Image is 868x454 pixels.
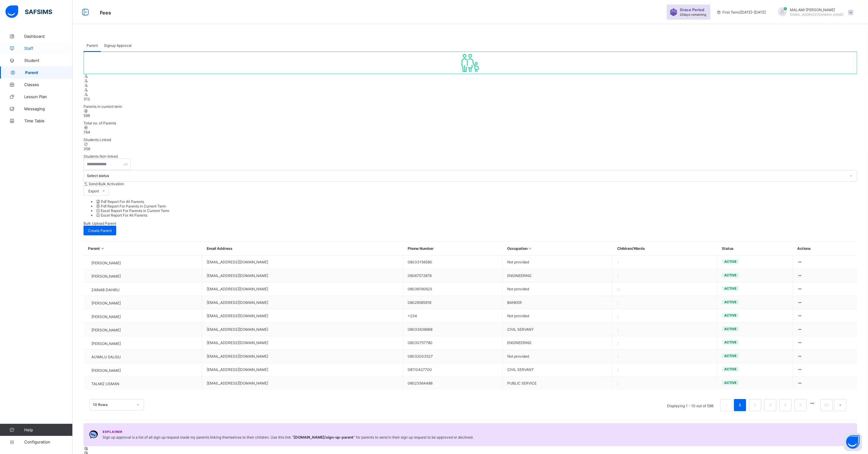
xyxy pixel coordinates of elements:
td: [EMAIL_ADDRESS][DOMAIN_NAME] [202,296,403,309]
span: session/term information [716,10,766,14]
span: [PERSON_NAME] [91,274,121,279]
span: Configuration [24,440,72,444]
span: Create Parent [88,228,112,233]
a: 5 [797,401,803,409]
th: Parent [84,242,202,256]
span: Students Linked [84,137,111,142]
li: dropdown-list-item-null-3 [96,213,857,217]
li: 1 [734,399,746,411]
span: Send Bulk Activation [89,182,124,186]
li: 上一页 [720,399,732,411]
td: 08030757780 [403,336,503,350]
span: Bulk Upload Parent [84,221,116,226]
span: Dashboard [24,34,73,39]
span: Export [88,189,99,193]
span: Parent [25,70,73,75]
span: Time Table [24,118,73,123]
td: Not provided [503,282,613,296]
li: Displaying 1 - 10 out of 598 [663,399,718,411]
span: active [724,286,737,291]
th: Email Address [202,242,403,256]
span: Help [24,427,72,432]
span: 22 days remaining [680,13,706,16]
span: AUWALU SALISU [91,355,121,359]
td: Not provided [503,309,613,323]
span: Students Not-linked [84,154,118,159]
li: 下一页 [834,399,846,411]
td: [EMAIL_ADDRESS][DOMAIN_NAME] [202,336,403,350]
td: CIVIL SERVANT [503,363,613,377]
td: [EMAIL_ADDRESS][DOMAIN_NAME] [202,363,403,377]
div: MALAMIMOHAMMED [772,7,856,17]
td: 08032003527 [403,349,503,363]
th: Occupation [503,242,613,256]
div: Select status [87,174,846,178]
td: 08067572878 [403,269,503,282]
span: Parents in current term [84,104,122,109]
li: 5 [794,399,807,411]
td: ENGINEERING [503,269,613,282]
td: 08023564488 [403,376,503,390]
span: active [724,354,737,358]
li: 4 [779,399,791,411]
i: Sort in Ascending Order [100,246,105,251]
li: dropdown-list-item-null-1 [96,204,857,208]
span: MALAMI [PERSON_NAME] [790,8,843,12]
span: ZAINAB DAHIRU [91,288,120,292]
td: 08033638968 [403,323,503,336]
a: 2 [752,401,758,409]
span: 598 [84,113,90,118]
span: Lesson Plan [24,94,73,99]
img: Chat.054c5d80b312491b9f15f6fadeacdca6.svg [89,430,98,439]
img: sticker-purple.71386a28dfed39d6af7621340158ba97.svg [670,8,677,16]
td: +234 [403,309,503,323]
button: prev page [720,399,732,411]
th: Phone Number [403,242,503,256]
span: [PERSON_NAME] [91,328,121,332]
span: 764 [84,130,90,134]
span: [PERSON_NAME] [91,341,121,346]
span: Parent [87,43,98,48]
td: [EMAIL_ADDRESS][DOMAIN_NAME] [202,376,403,390]
td: Not provided [503,256,613,269]
li: dropdown-list-item-null-2 [96,208,857,213]
span: 356 [84,147,90,151]
li: 向后 5 页 [808,399,817,407]
li: dropdown-list-item-null-0 [96,199,857,204]
span: Classes [24,82,73,87]
div: 10 Rows [93,403,133,407]
th: Children/Wards [613,242,717,256]
li: 2 [749,399,761,411]
td: [EMAIL_ADDRESS][DOMAIN_NAME] [202,323,403,336]
span: Total no. of Parents [84,121,116,125]
span: [PERSON_NAME] [91,261,121,265]
td: 08036190623 [403,282,503,296]
td: 08029585918 [403,296,503,309]
td: PUBLIC SERVICE [503,376,613,390]
b: [DOMAIN_NAME] /sign-up-parent [294,435,353,440]
td: Not provided [503,349,613,363]
td: [EMAIL_ADDRESS][DOMAIN_NAME] [202,269,403,282]
span: Messaging [24,106,73,111]
span: active [724,300,737,304]
a: 60 [823,401,830,409]
a: 4 [782,401,788,409]
span: active [724,313,737,317]
span: [EMAIL_ADDRESS][DOMAIN_NAME] [790,13,843,16]
td: ENGINEERING [503,336,613,350]
span: 312 [84,97,90,101]
span: [PERSON_NAME] [91,314,121,319]
span: Grace Period [680,8,704,12]
th: Actions [793,242,857,256]
span: TALMIZ USMAN [91,382,119,386]
td: BANKER [503,296,613,309]
span: active [724,273,737,277]
li: 60 [820,399,833,411]
button: Open asap [844,433,862,451]
span: active [724,367,737,371]
td: [EMAIL_ADDRESS][DOMAIN_NAME] [202,309,403,323]
span: active [724,327,737,331]
a: 3 [767,401,773,409]
span: active [724,340,737,344]
span: Sign up approval is a list of all sign up request made my parents linking themselves to their chi... [103,435,473,440]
